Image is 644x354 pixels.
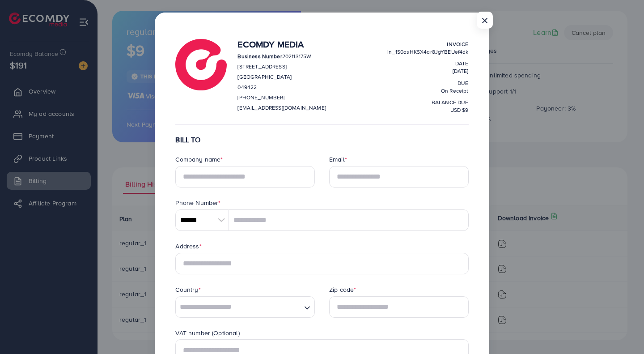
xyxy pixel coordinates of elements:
p: [GEOGRAPHIC_DATA] [237,72,326,82]
h6: BILL TO [175,136,468,144]
span: [DATE] [453,67,469,75]
strong: Business Number [237,52,282,60]
img: logo [175,39,227,90]
div: Search for option [175,296,315,318]
iframe: Chat [606,314,637,347]
span: On Receipt [441,87,469,94]
label: Phone Number [175,198,220,207]
p: [EMAIL_ADDRESS][DOMAIN_NAME] [237,102,326,113]
input: Search for option [177,300,301,314]
span: in_1S0asHKSX4ar8JgYBEUef4dk [387,48,468,55]
p: 202113175W [237,51,326,62]
p: [PHONE_NUMBER] [237,92,326,103]
p: Date [387,58,468,69]
label: Email [329,155,347,164]
h4: Ecomdy Media [237,39,326,50]
p: [STREET_ADDRESS] [237,61,326,72]
span: USD $9 [450,106,469,114]
label: Country [175,285,200,294]
label: VAT number (Optional) [175,328,239,337]
label: Company name [175,155,223,164]
p: 049422 [237,82,326,93]
label: Zip code [329,285,356,294]
p: Invoice [387,39,468,50]
p: Due [387,78,468,89]
p: balance due [387,97,468,108]
button: Close [477,12,493,29]
label: Address [175,242,201,251]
